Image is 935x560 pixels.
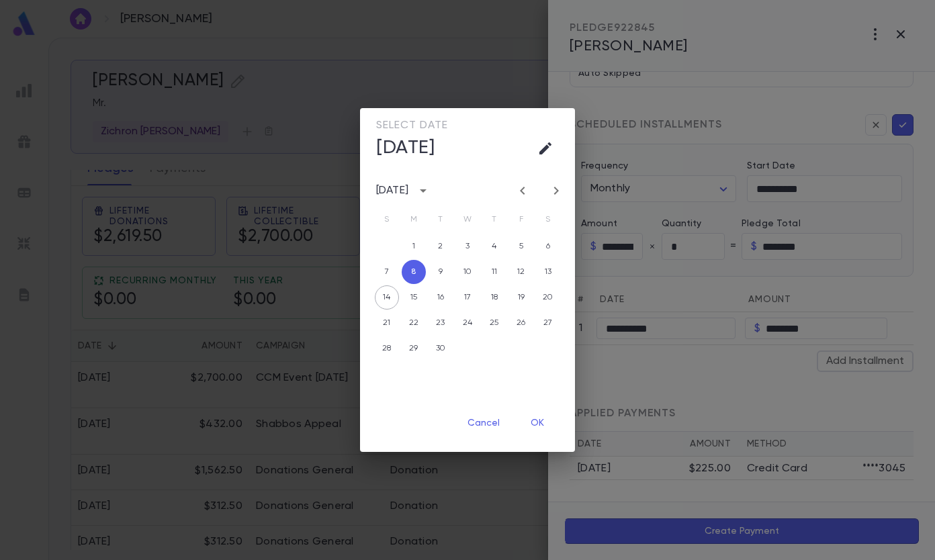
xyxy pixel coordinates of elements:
button: 20 [536,285,560,310]
button: 1 [402,234,426,259]
button: 7 [375,260,399,284]
button: 14 [375,285,399,310]
button: 8 [402,260,426,284]
button: 27 [536,311,560,335]
span: Monday [402,206,426,233]
button: 13 [536,260,560,284]
button: 23 [429,311,453,335]
button: 3 [455,234,480,259]
button: 11 [482,260,506,284]
button: 18 [482,285,506,310]
span: Sunday [375,206,399,233]
span: Select date [376,119,448,132]
button: 2 [429,234,453,259]
button: OK [516,410,559,436]
span: Wednesday [455,206,480,233]
span: Thursday [482,206,506,233]
button: 29 [402,336,426,361]
button: 25 [482,311,506,335]
button: 28 [375,336,399,361]
button: 15 [402,285,426,310]
button: 9 [429,260,453,284]
button: 4 [482,234,506,259]
button: 30 [429,336,453,361]
button: 16 [429,285,453,310]
button: calendar view is open, switch to year view [412,180,434,201]
h4: [DATE] [376,136,435,159]
button: 26 [509,311,533,335]
span: Friday [509,206,533,233]
button: 24 [455,311,480,335]
button: Previous month [512,180,533,201]
div: [DATE] [376,184,408,197]
span: Tuesday [429,206,453,233]
button: 12 [509,260,533,284]
button: Next month [545,180,567,201]
button: 19 [509,285,533,310]
button: 5 [509,234,533,259]
button: calendar view is open, go to text input view [532,135,559,162]
button: 17 [455,285,480,310]
button: 22 [402,311,426,335]
button: 6 [536,234,560,259]
button: Cancel [457,410,510,436]
span: Saturday [536,206,560,233]
button: 10 [455,260,480,284]
button: 21 [375,311,399,335]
